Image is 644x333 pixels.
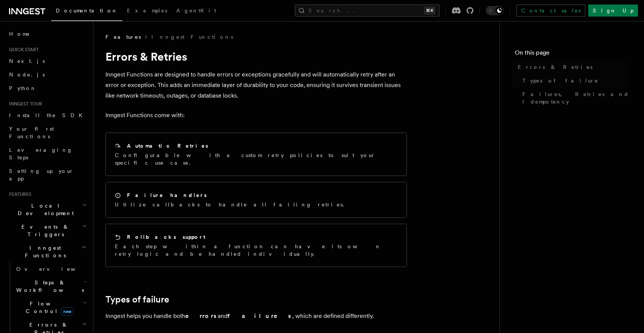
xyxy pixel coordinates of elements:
[105,133,407,176] a: Automatic RetriesConfigurable with a custom retry policies to suit your specific use case.
[6,108,89,122] a: Install the SDK
[6,223,82,238] span: Events & Triggers
[522,90,629,105] span: Failures, Retries and Idempotency
[151,33,233,41] a: Inngest Functions
[13,297,89,318] button: Flow Controlnew
[9,112,87,118] span: Install the SDK
[56,8,118,14] span: Documentation
[515,48,629,60] h4: On this page
[6,101,42,107] span: Inngest tour
[13,276,89,297] button: Steps & Workflows
[6,122,89,143] a: Your first Functions
[105,224,407,267] a: Rollbacks supportEach step within a function can have its own retry logic and be handled individu...
[518,63,592,71] span: Errors & Retries
[127,8,167,14] span: Examples
[61,307,73,316] span: new
[522,77,598,84] span: Types of failure
[519,74,629,87] a: Types of failure
[6,244,81,259] span: Inngest Functions
[127,142,208,150] h2: Automatic Retries
[185,312,218,319] strong: errors
[519,87,629,108] a: Failures, Retries and Idempotency
[13,262,89,276] a: Overview
[9,147,73,160] span: Leveraging Steps
[295,5,440,17] button: Search...⌘K
[105,50,407,63] h1: Errors & Retries
[13,279,84,294] span: Steps & Workflows
[127,191,207,199] h2: Failure handlers
[105,294,169,305] a: Types of failure
[6,143,89,164] a: Leveraging Steps
[6,202,82,217] span: Local Development
[588,5,638,17] a: Sign Up
[105,33,141,41] span: Features
[424,7,435,14] kbd: ⌘K
[16,266,94,272] span: Overview
[6,199,89,220] button: Local Development
[6,164,89,185] a: Setting up your app
[105,311,407,321] p: Inngest helps you handle both and , which are defined differently.
[176,8,216,14] span: AgentKit
[6,81,89,95] a: Python
[9,30,30,38] span: Home
[105,182,407,218] a: Failure handlersUtilize callbacks to handle all failing retries.
[6,220,89,241] button: Events & Triggers
[9,126,54,139] span: Your first Functions
[172,2,221,20] a: AgentKit
[515,60,629,74] a: Errors & Retries
[115,151,397,166] p: Configurable with a custom retry policies to suit your specific use case.
[13,300,83,315] span: Flow Control
[6,191,31,197] span: Features
[6,47,39,53] span: Quick start
[51,2,122,21] a: Documentation
[9,72,45,78] span: Node.js
[227,312,292,319] strong: failures
[9,58,45,64] span: Next.js
[122,2,172,20] a: Examples
[6,241,89,262] button: Inngest Functions
[6,54,89,68] a: Next.js
[516,5,585,17] a: Contact sales
[115,243,397,258] p: Each step within a function can have its own retry logic and be handled individually.
[115,201,349,208] p: Utilize callbacks to handle all failing retries.
[127,233,205,241] h2: Rollbacks support
[105,110,407,121] p: Inngest Functions come with:
[6,68,89,81] a: Node.js
[486,6,504,15] button: Toggle dark mode
[9,85,37,91] span: Python
[9,168,74,182] span: Setting up your app
[105,69,407,101] p: Inngest Functions are designed to handle errors or exceptions gracefully and will automatically r...
[6,27,89,41] a: Home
